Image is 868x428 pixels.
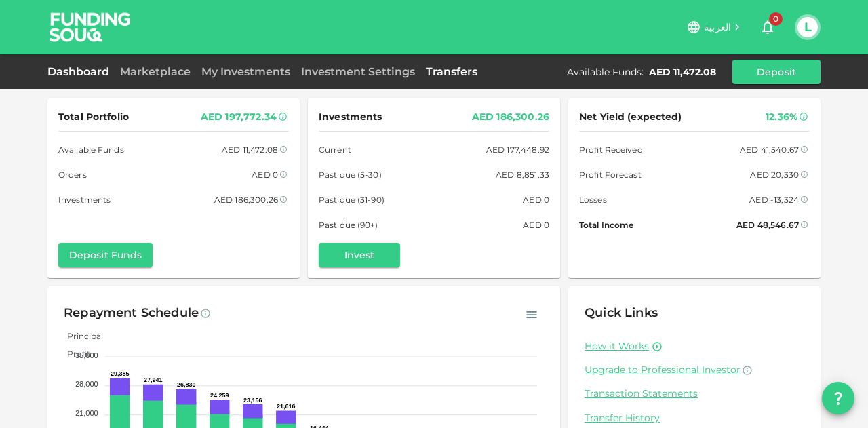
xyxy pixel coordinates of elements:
[252,168,278,182] div: AED 0
[58,168,87,182] span: Orders
[579,142,643,157] span: Profit Received
[58,142,124,157] span: Available Funds
[222,142,278,157] div: AED 11,472.08
[585,340,649,353] a: How it Works
[58,193,111,207] span: Investments
[486,142,549,157] div: AED 177,448.92
[750,168,799,182] div: AED 20,330
[740,142,799,157] div: AED 41,540.67
[585,364,804,376] a: Upgrade to Professional Investor
[75,409,98,417] tspan: 21,000
[319,193,384,207] span: Past due (31-90)
[75,351,98,359] tspan: 35,000
[196,65,296,78] a: My Investments
[296,65,420,78] a: Investment Settings
[319,168,382,182] span: Past due (5-30)
[496,168,549,182] div: AED 8,851.33
[319,218,378,232] span: Past due (90+)
[732,60,821,84] button: Deposit
[64,303,199,324] div: Repayment Schedule
[57,331,103,341] span: Principal
[754,14,781,41] button: 0
[567,65,644,79] div: Available Funds :
[201,109,277,125] div: AED 197,772.34
[319,243,400,267] button: Invest
[704,21,731,33] span: العربية
[749,193,799,207] div: AED -13,324
[579,168,642,182] span: Profit Forecast
[769,12,783,26] span: 0
[319,142,351,157] span: Current
[58,243,153,267] button: Deposit Funds
[649,65,716,79] div: AED 11,472.08
[115,65,196,78] a: Marketplace
[797,17,818,37] button: L
[579,193,607,207] span: Losses
[57,349,90,359] span: Profit
[585,412,804,425] a: Transfer History
[579,218,633,232] span: Total Income
[585,305,658,320] span: Quick Links
[75,380,98,388] tspan: 28,000
[420,65,483,78] a: Transfers
[523,193,549,207] div: AED 0
[58,109,129,125] span: Total Portfolio
[214,193,278,207] div: AED 186,300.26
[319,109,382,125] span: Investments
[585,364,741,376] span: Upgrade to Professional Investor
[585,387,804,400] a: Transaction Statements
[822,382,854,414] button: question
[766,109,797,125] div: 12.36%
[472,109,549,125] div: AED 186,300.26
[736,218,799,232] div: AED 48,546.67
[579,109,682,125] span: Net Yield (expected)
[47,65,115,78] a: Dashboard
[523,218,549,232] div: AED 0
